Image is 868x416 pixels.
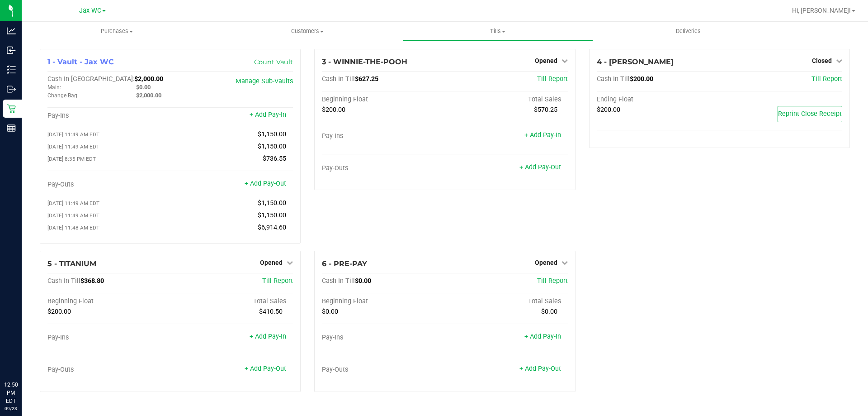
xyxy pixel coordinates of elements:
[80,277,104,285] span: $368.80
[47,75,134,83] span: Cash In [GEOGRAPHIC_DATA]:
[47,92,79,99] span: Change Bag:
[236,77,293,85] a: Manage Sub-Vaults
[537,277,568,285] a: Till Report
[630,75,653,83] span: $200.00
[258,199,286,207] span: $1,150.00
[537,75,568,83] a: Till Report
[355,277,371,285] span: $0.00
[534,106,557,114] span: $570.25
[792,7,851,14] span: Hi, [PERSON_NAME]!
[22,22,212,41] a: Purchases
[597,75,630,83] span: Cash In Till
[7,85,16,94] inline-svg: Outbound
[597,96,720,104] div: Ending Float
[322,57,407,66] span: 3 - WINNIE-THE-POOH
[322,277,355,285] span: Cash In Till
[7,104,16,113] inline-svg: Retail
[322,366,445,374] div: Pay-Outs
[597,57,674,66] span: 4 - [PERSON_NAME]
[212,27,402,35] span: Customers
[258,211,286,219] span: $1,150.00
[245,365,286,373] a: + Add Pay-Out
[322,96,445,104] div: Beginning Float
[136,92,161,99] span: $2,000.00
[47,259,96,268] span: 5 - TITANIUM
[322,297,445,306] div: Beginning Float
[259,308,283,316] span: $410.50
[7,26,16,35] inline-svg: Analytics
[322,334,445,342] div: Pay-Ins
[778,110,842,118] span: Reprint Close Receipt
[4,381,18,405] p: 12:50 PM EDT
[47,225,99,231] span: [DATE] 11:48 AM EDT
[355,75,378,83] span: $627.25
[524,333,561,340] a: + Add Pay-In
[262,277,293,285] a: Till Report
[322,259,367,268] span: 6 - PRE-PAY
[403,27,592,35] span: Tills
[250,333,286,340] a: + Add Pay-In
[524,131,561,139] a: + Add Pay-In
[7,65,16,74] inline-svg: Inventory
[664,27,713,35] span: Deliveries
[47,131,99,138] span: [DATE] 11:49 AM EDT
[260,259,283,266] span: Opened
[47,334,170,342] div: Pay-Ins
[258,224,286,231] span: $6,914.60
[47,57,114,66] span: 1 - Vault - Jax WC
[322,164,445,172] div: Pay-Outs
[445,297,568,306] div: Total Sales
[47,297,170,306] div: Beginning Float
[402,22,593,41] a: Tills
[79,7,101,14] span: Jax WC
[445,96,568,104] div: Total Sales
[47,308,71,316] span: $200.00
[519,365,561,373] a: + Add Pay-Out
[535,57,557,64] span: Opened
[519,163,561,171] a: + Add Pay-Out
[812,57,832,64] span: Closed
[593,22,783,41] a: Deliveries
[47,112,170,120] div: Pay-Ins
[47,200,99,206] span: [DATE] 11:49 AM EDT
[245,180,286,187] a: + Add Pay-Out
[258,130,286,138] span: $1,150.00
[136,84,151,91] span: $0.00
[134,75,163,83] span: $2,000.00
[47,156,96,162] span: [DATE] 8:35 PM EDT
[263,155,286,163] span: $736.55
[778,106,842,122] button: Reprint Close Receipt
[254,58,293,66] a: Count Vault
[7,46,16,55] inline-svg: Inbound
[47,84,61,91] span: Main:
[47,366,170,374] div: Pay-Outs
[47,181,170,189] div: Pay-Outs
[597,106,620,114] span: $200.00
[170,297,293,306] div: Total Sales
[212,22,402,41] a: Customers
[22,27,212,35] span: Purchases
[47,277,80,285] span: Cash In Till
[322,308,338,316] span: $0.00
[9,344,36,371] iframe: Resource center
[541,308,557,316] span: $0.00
[322,106,345,114] span: $200.00
[535,259,557,266] span: Opened
[322,132,445,140] div: Pay-Ins
[811,75,842,83] a: Till Report
[322,75,355,83] span: Cash In Till
[7,124,16,133] inline-svg: Reports
[47,212,99,219] span: [DATE] 11:49 AM EDT
[258,143,286,150] span: $1,150.00
[4,405,18,412] p: 09/23
[47,143,99,150] span: [DATE] 11:49 AM EDT
[250,111,286,119] a: + Add Pay-In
